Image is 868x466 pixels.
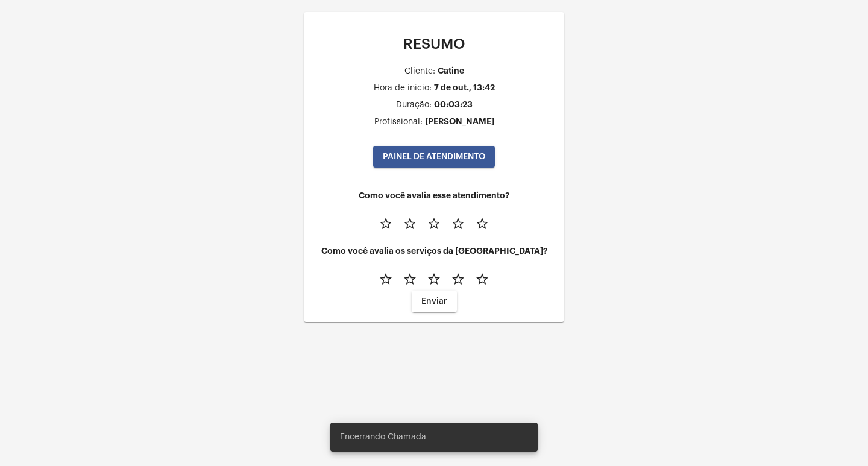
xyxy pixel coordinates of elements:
mat-icon: star_border [427,216,441,231]
div: Hora de inicio: [374,84,432,93]
mat-icon: star_border [379,272,393,286]
h4: Como você avalia os serviços da [GEOGRAPHIC_DATA]? [313,247,555,256]
div: [PERSON_NAME] [425,117,494,126]
div: 00:03:23 [434,100,473,109]
mat-icon: star_border [451,216,465,231]
mat-icon: star_border [475,272,489,286]
mat-icon: star_border [451,272,465,286]
mat-icon: star_border [403,272,417,286]
mat-icon: star_border [475,216,489,231]
span: Enviar [421,297,447,306]
p: RESUMO [313,36,555,52]
span: PAINEL DE ATENDIMENTO [383,153,485,161]
div: Cliente: [404,67,435,76]
mat-icon: star_border [379,216,393,231]
mat-icon: star_border [403,216,417,231]
div: Profissional: [374,118,423,127]
div: 7 de out., 13:42 [434,83,495,92]
mat-icon: star_border [427,272,441,286]
div: Catine [438,66,464,75]
button: Enviar [412,291,457,312]
div: Duração: [396,101,432,110]
h4: Como você avalia esse atendimento? [313,191,555,200]
button: PAINEL DE ATENDIMENTO [373,146,495,168]
span: Encerrando Chamada [340,431,426,443]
